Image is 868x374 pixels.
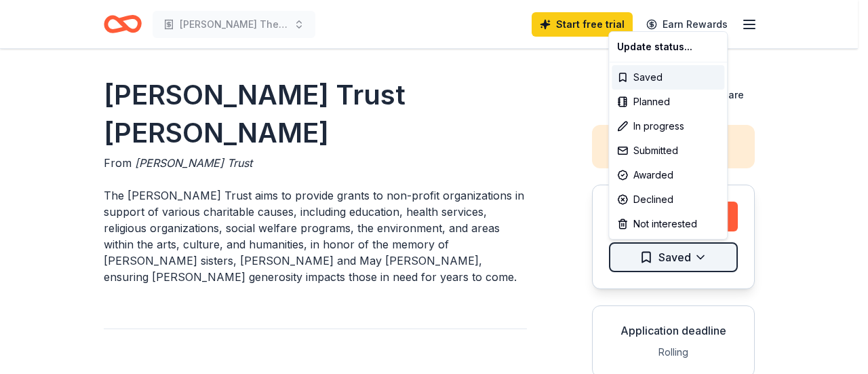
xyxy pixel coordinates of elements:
[612,212,724,236] div: Not interested
[180,16,288,33] span: [PERSON_NAME] Theatre Club
[612,187,724,212] div: Declined
[612,65,724,90] div: Saved
[612,138,724,163] div: Submitted
[612,90,724,114] div: Planned
[612,114,724,138] div: In progress
[612,35,724,59] div: Update status...
[612,163,724,187] div: Awarded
